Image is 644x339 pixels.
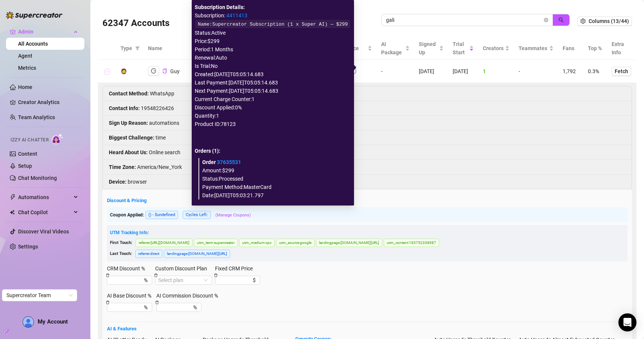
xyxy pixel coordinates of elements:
label: CRM Discount % [107,264,150,273]
button: close-circle [544,18,548,22]
strong: Device : [109,179,127,185]
a: Team Analytics [18,114,55,120]
span: info-circle [351,69,356,74]
a: Content [18,151,37,157]
img: logo-BBDzfeDw.svg [6,11,63,19]
a: All Accounts [18,41,48,47]
span: 1 [483,68,486,74]
span: AI Package [381,40,404,57]
a: Creator Analytics [18,96,78,108]
span: Email [234,44,289,52]
label: AI Commission Discount % [156,291,223,300]
img: AI Chatter [52,133,63,144]
button: Collapse row [104,69,110,75]
span: utm_medium : cpc [239,239,275,247]
div: 🧔 [121,67,127,75]
span: landingpage : [DOMAIN_NAME][URL] [316,239,382,247]
label: Fixed CRM Price [215,264,258,273]
label: AI Base Discount % [107,291,156,300]
th: AI Package [377,37,414,60]
span: - [519,68,520,74]
li: time [103,130,632,145]
span: 1,792 [563,68,576,74]
strong: Sign Up Reason : [109,120,148,126]
span: utm_term : supercreator [194,239,238,247]
th: Top % [583,37,607,60]
th: Teammates [514,37,558,60]
a: Agent [18,53,32,59]
span: Type [121,44,132,52]
span: Guy [170,68,180,74]
span: build [4,328,9,334]
span: Chat Copilot [18,206,72,218]
span: thunderbolt [10,194,16,200]
li: 19548226426 [103,101,632,116]
span: Izzy AI Chatter [11,137,49,144]
label: Custom Discount Plan [155,264,212,273]
span: Automations [18,191,72,203]
td: [DATE] [414,60,448,83]
td: [EMAIL_ADDRESS][DOMAIN_NAME] [230,60,300,83]
span: delete [106,301,110,304]
th: Email [230,37,300,60]
span: filter [322,43,329,54]
th: Signed Up [414,37,448,60]
span: Creators [483,44,504,52]
input: AI Commission Discount % [159,303,192,311]
span: Status [304,44,320,52]
div: Open Intercom Messenger [618,313,636,331]
div: $299 [336,67,348,75]
span: Supercreator Team [6,290,73,301]
span: delete [106,273,110,277]
span: logout [151,68,156,74]
span: filter [134,43,141,54]
span: search [559,17,564,23]
span: Sub Price [336,44,366,52]
span: First Touch: [110,240,132,245]
button: Columns (13/44) [577,17,632,26]
span: referrer : direct [135,250,162,258]
strong: Heard About Us : [109,149,148,155]
strong: Time Zone : [109,164,136,170]
span: delete [155,301,159,304]
span: landingpage : [DOMAIN_NAME][URL] [164,250,230,258]
span: delete [214,273,218,277]
span: setting [580,18,586,24]
h5: Discount & Pricing [107,197,627,204]
a: Metrics [18,65,36,71]
th: Trial Start [448,37,478,60]
li: WhatsApp [103,86,632,101]
input: AI Base Discount % [110,303,142,311]
span: delete [154,273,158,277]
span: Signed Up [419,40,438,57]
span: Fetch [615,68,628,74]
a: Settings [18,244,38,250]
input: CRM Discount % [110,276,142,284]
a: Discover Viral Videos [18,229,69,235]
span: Coupon Applied: [110,212,144,218]
span: Trial Start [453,40,468,57]
span: Teammates [519,44,548,52]
span: My Account [38,318,68,325]
strong: Contact Method : [109,91,149,97]
td: - [377,60,414,83]
a: Home [18,84,32,90]
th: Creators [478,37,514,60]
li: automations [103,116,632,130]
span: copy [162,69,167,74]
span: Cycles Left: [183,211,211,219]
th: Name [143,37,230,60]
li: America/New_York [103,160,632,175]
button: Fetch [612,67,631,76]
span: utm_content : 183752338987 [384,239,439,247]
span: filter [323,46,328,51]
span: 🟢 [304,68,311,74]
li: browser [103,175,632,189]
span: Columns (13/44) [589,18,629,24]
input: Search by UID / Name / Email / Creator Username [386,16,542,24]
span: 0.3% [588,68,599,74]
span: referrer : [URL][DOMAIN_NAME] [136,239,192,247]
strong: Contact Info : [109,105,140,111]
span: ( ) - $undefined [145,211,178,219]
th: Sub Price [331,37,377,60]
